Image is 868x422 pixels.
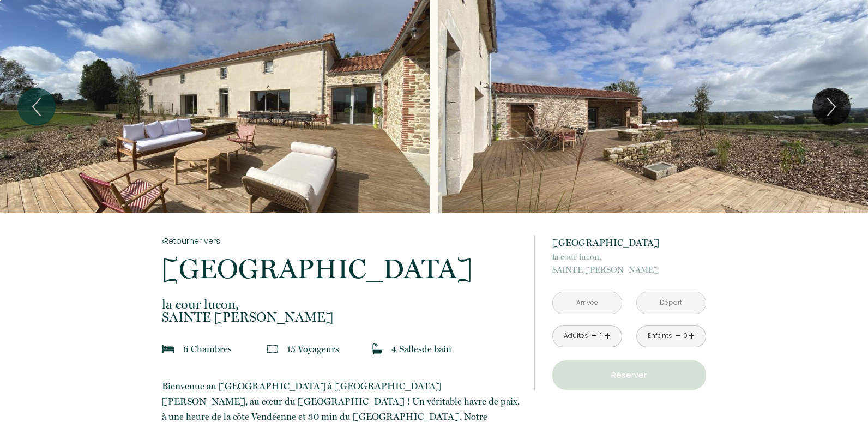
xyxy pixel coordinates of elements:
div: Enfants [648,331,672,341]
div: Adultes [564,331,588,341]
p: SAINTE [PERSON_NAME] [162,298,520,324]
button: Next [812,88,851,126]
div: 0 [683,331,688,341]
a: + [688,328,695,345]
p: [GEOGRAPHIC_DATA] [162,255,520,282]
p: 4 Salle de bain [391,341,451,357]
span: la cour lucon, [162,298,520,311]
span: s [418,343,422,354]
button: Réserver [552,360,706,390]
a: Retourner vers [162,235,520,247]
div: 1 [598,331,604,341]
span: s [335,343,339,354]
p: 15 Voyageur [287,341,339,357]
p: SAINTE [PERSON_NAME] [552,250,706,276]
p: 6 Chambre [183,341,232,357]
a: - [592,328,598,345]
p: [GEOGRAPHIC_DATA] [552,235,706,250]
a: - [676,328,682,345]
img: guests [267,343,278,354]
button: Previous [17,88,56,126]
a: + [604,328,611,345]
span: s [228,343,232,354]
span: la cour lucon, [552,250,706,263]
input: Arrivée [553,292,622,314]
p: Réserver [556,369,702,382]
input: Départ [637,292,706,314]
